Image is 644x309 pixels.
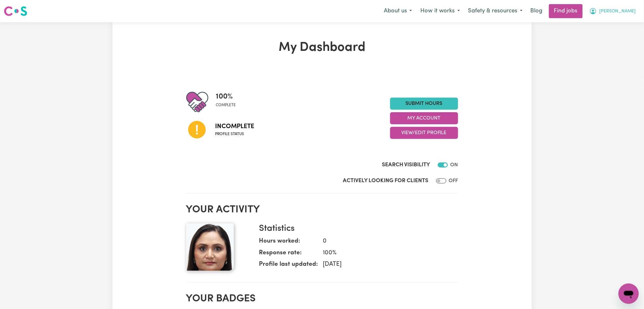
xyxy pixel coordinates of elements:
[527,4,546,18] a: Blog
[4,4,27,18] a: Careseekers logo
[216,91,236,102] span: 100 %
[585,4,640,18] button: My Account
[382,161,430,169] label: Search Visibility
[600,8,636,15] span: [PERSON_NAME]
[215,122,254,131] span: Incomplete
[318,260,453,269] dd: [DATE]
[4,5,27,17] img: Careseekers logo
[186,204,458,216] h2: Your activity
[380,4,416,18] button: About us
[186,293,458,305] h2: Your badges
[318,237,453,246] dd: 0
[186,40,458,55] h1: My Dashboard
[619,284,639,304] iframe: Button to launch messaging window
[390,127,458,139] button: View/Edit Profile
[390,98,458,110] a: Submit Hours
[343,177,429,185] label: Actively Looking for Clients
[215,131,254,137] span: Profile status
[549,4,583,18] a: Find jobs
[416,4,464,18] button: How it works
[464,4,527,18] button: Safety & resources
[449,178,458,183] span: OFF
[216,91,241,113] div: Profile completeness: 100%
[390,112,458,124] button: My Account
[259,260,318,272] dt: Profile last updated:
[259,237,318,249] dt: Hours worked:
[186,223,234,271] img: Your profile picture
[259,223,453,234] h3: Statistics
[451,162,458,168] span: ON
[318,249,453,258] dd: 100 %
[259,249,318,260] dt: Response rate:
[216,102,236,108] span: complete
